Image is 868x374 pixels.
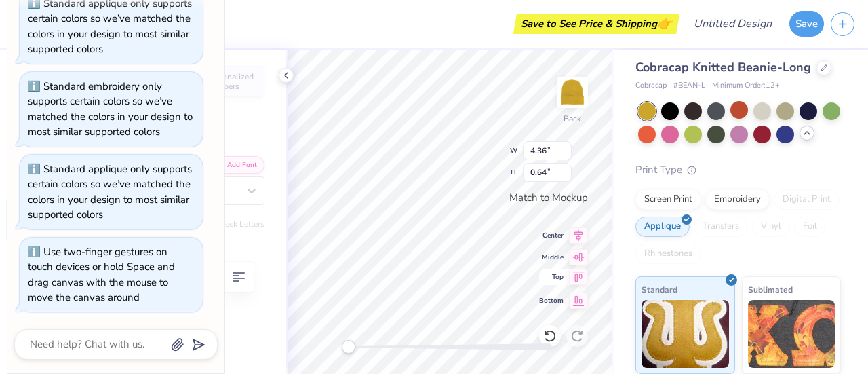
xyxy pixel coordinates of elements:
div: Accessibility label [342,340,355,354]
span: Cobracap Knitted Beanie-Long [635,59,811,75]
div: Print Type [635,162,841,178]
img: Standard [642,300,729,368]
div: Transfers [694,217,748,237]
span: Middle [539,252,564,263]
div: Standard applique only supports certain colors so we’ve matched the colors in your design to most... [28,162,192,222]
div: Digital Print [774,189,840,210]
div: Applique [635,217,690,237]
div: Back [564,113,581,125]
span: Top [539,272,564,282]
div: Vinyl [752,217,790,237]
img: Sublimated [748,300,835,368]
span: Center [539,230,564,241]
span: Sublimated [748,282,793,297]
span: Cobracap [635,80,667,92]
div: Use two-finger gestures on touch devices or hold Space and drag canvas with the mouse to move the... [28,245,175,305]
div: Embroidery [705,189,770,210]
button: Add Font [209,156,264,174]
span: # BEAN-L [673,80,705,92]
div: Save to See Price & Shipping [517,14,676,34]
div: Screen Print [635,189,701,210]
span: Bottom [539,295,564,306]
span: Standard [642,282,677,297]
button: Save [789,11,824,37]
img: Back [559,79,586,106]
input: Untitled Design [683,10,783,37]
span: Personalized Numbers [206,72,256,91]
div: Rhinestones [635,244,701,264]
div: Standard embroidery only supports certain colors so we’ve matched the colors in your design to mo... [28,79,193,139]
div: Foil [794,217,826,237]
span: 👉 [657,15,672,31]
span: Minimum Order: 12 + [712,80,780,92]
